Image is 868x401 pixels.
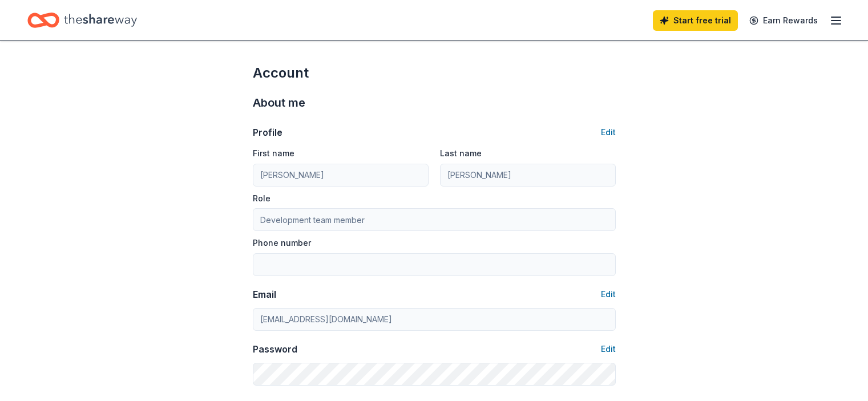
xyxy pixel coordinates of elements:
button: Edit [601,287,616,301]
div: About me [253,94,616,112]
a: Home [27,7,137,34]
label: Last name [440,148,482,159]
div: Profile [253,125,282,139]
a: Earn Rewards [742,10,825,31]
div: Password [253,342,297,356]
button: Edit [601,342,616,356]
div: Email [253,287,276,301]
label: Phone number [253,237,311,249]
label: First name [253,148,294,159]
button: Edit [601,125,616,139]
a: Start free trial [653,10,738,31]
label: Role [253,193,271,204]
div: Account [253,64,616,82]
